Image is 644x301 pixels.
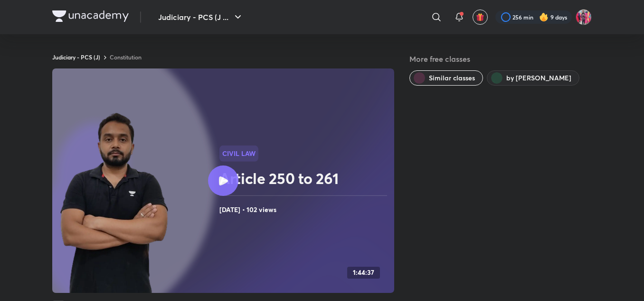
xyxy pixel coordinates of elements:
img: streak [539,12,549,22]
span: Similar classes [429,73,475,83]
span: by Faizan Khan [506,73,571,83]
a: Constitution [110,53,142,61]
img: Company Logo [52,10,129,22]
button: avatar [473,10,488,25]
img: avatar [476,13,484,21]
button: Judiciary - PCS (J ... [152,8,249,27]
a: Company Logo [52,10,129,24]
h5: More free classes [409,53,592,65]
button: Similar classes [409,70,483,86]
button: by Faizan Khan [487,70,579,86]
img: Archita Mittal [576,9,592,25]
a: Judiciary - PCS (J) [52,53,100,61]
h4: 1:44:37 [353,269,374,277]
h4: [DATE] • 102 views [219,204,390,216]
h2: Article 250 to 261 [219,169,390,188]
